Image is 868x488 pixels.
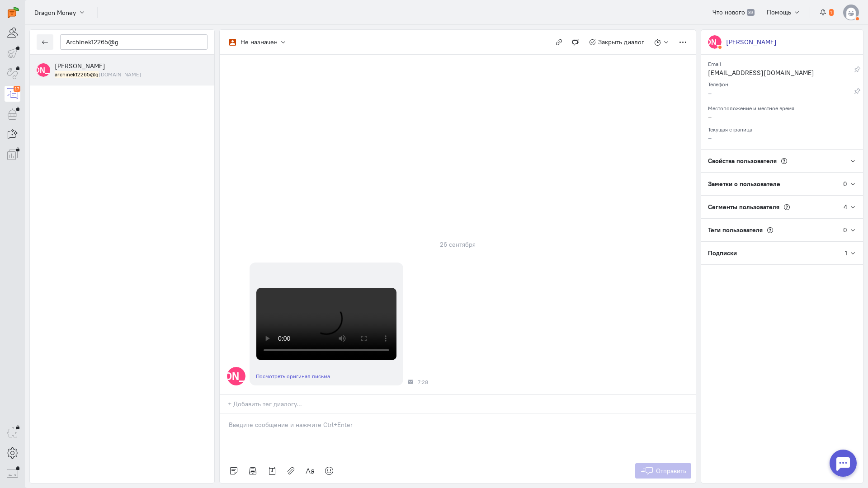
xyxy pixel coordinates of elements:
span: Отправить [656,467,686,475]
div: 1 [845,249,847,258]
div: – [708,89,854,100]
img: default-v4.png [843,5,859,20]
div: [PERSON_NAME] [726,38,777,47]
span: 39 [747,9,755,16]
text: [PERSON_NAME] [14,65,73,75]
div: [EMAIL_ADDRESS][DOMAIN_NAME] [708,68,854,80]
a: Что нового 39 [708,5,759,20]
a: 17 [5,86,20,102]
span: Евгений Арчинеков [55,62,105,70]
div: 4 [844,202,847,211]
img: carrot-quest.svg [8,7,19,18]
button: Не назначен [224,34,292,50]
span: 7:28 [418,379,428,385]
div: Местоположение и местное время [708,102,856,112]
button: Помощь [762,5,806,20]
input: Поиск по имени, почте, телефону [60,34,208,50]
text: [PERSON_NAME] [685,37,745,47]
div: Подписки [701,242,845,264]
span: Закрыть диалог [598,38,644,46]
span: Теги пользователя [708,226,763,234]
text: [PERSON_NAME] [196,370,277,383]
span: Что нового [712,8,745,16]
div: Не назначен [241,38,278,47]
span: Dragon Money [34,8,76,17]
div: Заметки о пользователе [701,173,843,195]
div: 0 [843,179,847,188]
span: – [708,113,712,121]
button: Отправить [635,463,692,479]
span: Помощь [767,8,791,16]
small: Email [708,58,721,67]
span: Сегменты пользователя [708,203,779,211]
div: 17 [14,86,20,92]
mark: archinek12265@g [55,71,99,78]
span: – [708,134,712,142]
small: Телефон [708,79,728,88]
button: 1 [815,5,839,20]
div: Текущая страница [708,123,856,133]
a: Посмотреть оригинал письма [256,373,330,380]
small: archinek12265@gmail.com [55,70,142,78]
div: 0 [843,225,847,235]
button: Dragon Money [29,4,90,20]
div: Почта [408,379,413,385]
div: 26 сентября [435,238,480,251]
span: Свойства пользователя [708,157,777,165]
button: Закрыть диалог [584,34,650,50]
span: 1 [829,9,834,16]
